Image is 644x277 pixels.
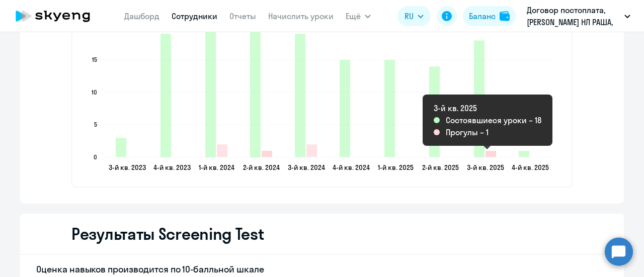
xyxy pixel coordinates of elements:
[512,163,549,172] text: 4-й кв. 2025
[172,11,217,21] a: Сотрудники
[250,2,261,157] path: 2024-06-20T21:00:00.000Z Состоявшиеся уроки 24
[124,11,159,21] a: Дашборд
[522,4,635,28] button: Договор постоплата, [PERSON_NAME] НЛ РАША, ООО
[94,121,97,128] text: 5
[378,163,414,172] text: 1-й кв. 2025
[405,10,414,22] span: RU
[71,224,264,244] h2: Результаты Screening Test
[94,153,97,161] text: 0
[92,88,97,96] text: 10
[346,6,371,26] button: Ещё
[463,6,516,26] button: Балансbalance
[36,263,608,276] h4: Оценка навыков производится по 10-балльной шкале
[333,163,370,172] text: 4-й кв. 2024
[474,41,485,157] path: 2025-09-28T21:00:00.000Z Состоявшиеся уроки 18
[519,151,529,157] path: 2025-10-05T21:00:00.000Z Состоявшиеся уроки 1
[527,4,620,28] p: Договор постоплата, [PERSON_NAME] НЛ РАША, ООО
[92,56,97,63] text: 15
[160,34,171,157] path: 2023-12-13T21:00:00.000Z Состоявшиеся уроки 19
[243,163,280,172] text: 2-й кв. 2024
[422,163,459,172] text: 2-й кв. 2025
[306,144,317,157] path: 2024-08-29T21:00:00.000Z Прогулы 2
[500,11,510,21] img: balance
[467,163,504,172] text: 3-й кв. 2025
[205,21,216,157] path: 2024-03-06T21:00:00.000Z Состоявшиеся уроки 21
[295,34,305,157] path: 2024-08-29T21:00:00.000Z Состоявшиеся уроки 19
[429,66,440,157] path: 2025-06-01T21:00:00.000Z Состоявшиеся уроки 14
[288,163,325,172] text: 3-й кв. 2024
[229,11,256,21] a: Отчеты
[384,60,395,157] path: 2025-03-27T21:00:00.000Z Состоявшиеся уроки 15
[116,138,126,157] path: 2023-09-25T21:00:00.000Z Состоявшиеся уроки 3
[340,60,350,157] path: 2024-12-15T21:00:00.000Z Состоявшиеся уроки 15
[268,11,334,21] a: Начислить уроки
[109,163,146,172] text: 3-й кв. 2023
[346,10,361,22] span: Ещё
[397,6,431,26] button: RU
[199,163,234,172] text: 1-й кв. 2024
[469,10,496,22] div: Баланс
[153,163,191,172] text: 4-й кв. 2023
[262,151,272,157] path: 2024-06-20T21:00:00.000Z Прогулы 1
[217,144,227,157] path: 2024-03-06T21:00:00.000Z Прогулы 2
[486,151,496,157] path: 2025-09-28T21:00:00.000Z Прогулы 1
